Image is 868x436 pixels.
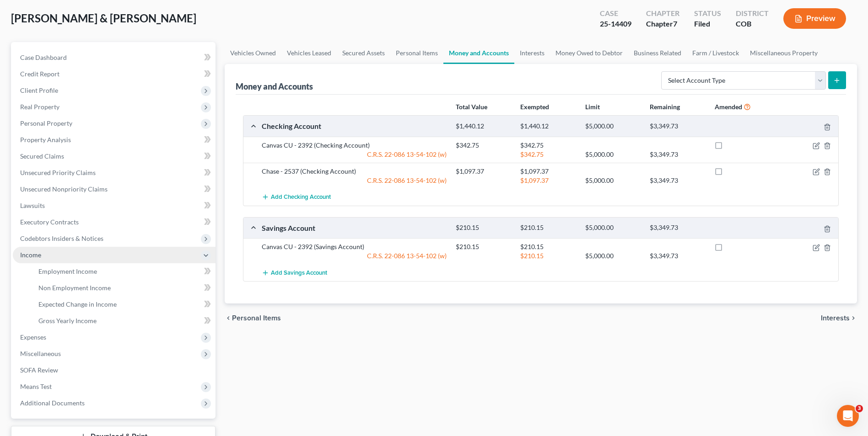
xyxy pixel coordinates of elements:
iframe: Intercom live chat [837,405,859,427]
button: Add Checking Account [262,189,331,206]
div: $342.75 [516,150,580,159]
span: Codebtors Insiders & Notices [20,234,103,242]
div: Canvas CU - 2392 (Savings Account) [257,242,451,251]
strong: Total Value [456,103,487,111]
a: Non Employment Income [31,280,216,296]
a: Lawsuits [13,197,216,214]
a: Unsecured Priority Claims [13,165,216,181]
span: Add Checking Account [271,194,331,201]
div: $1,097.37 [451,167,516,176]
div: C.R.S. 22-086 13-54-102 (w) [257,176,451,185]
div: $5,000.00 [581,176,645,185]
i: chevron_right [850,314,857,322]
strong: Remaining [650,103,680,111]
i: chevron_left [225,314,232,322]
a: Gross Yearly Income [31,313,216,329]
span: [PERSON_NAME] & [PERSON_NAME] [11,11,196,25]
a: Farm / Livestock [687,42,744,64]
span: Property Analysis [20,136,71,144]
a: Vehicles Owned [225,42,281,64]
div: $210.15 [451,242,516,251]
span: Interests [821,314,850,322]
div: $210.15 [451,223,516,232]
div: Filed [694,19,721,29]
span: Secured Claims [20,152,64,160]
span: Add Savings Account [271,269,327,276]
div: Money and Accounts [236,81,313,92]
div: Canvas CU - 2392 (Checking Account) [257,141,451,150]
a: Credit Report [13,66,216,82]
span: Expenses [20,333,46,341]
div: Status [694,8,721,19]
span: Unsecured Priority Claims [20,169,96,176]
div: $210.15 [516,242,580,251]
a: Secured Claims [13,148,216,165]
span: Gross Yearly Income [38,317,97,324]
div: $3,349.73 [645,251,710,261]
div: $1,440.12 [516,122,580,131]
div: $1,440.12 [451,122,516,131]
div: $210.15 [516,223,580,232]
span: Employment Income [38,267,97,275]
div: $1,097.37 [516,176,580,185]
strong: Amended [715,103,742,111]
a: SOFA Review [13,362,216,378]
span: Unsecured Nonpriority Claims [20,185,108,193]
span: Income [20,251,41,259]
span: Client Profile [20,86,58,94]
div: $210.15 [516,251,580,261]
div: Case [600,8,631,19]
span: Executory Contracts [20,218,79,226]
div: $3,349.73 [645,122,710,131]
div: COB [736,19,769,29]
a: Money Owed to Debtor [550,42,628,64]
a: Money and Accounts [443,42,514,64]
div: Savings Account [257,223,451,233]
span: Lawsuits [20,202,45,209]
div: Checking Account [257,121,451,131]
span: Credit Report [20,70,59,78]
a: Property Analysis [13,132,216,148]
div: District [736,8,769,19]
button: Add Savings Account [262,264,327,281]
div: $5,000.00 [581,223,645,232]
span: Case Dashboard [20,53,67,61]
a: Employment Income [31,263,216,280]
span: Real Property [20,103,59,111]
a: Case Dashboard [13,49,216,66]
span: Means Test [20,383,52,390]
div: Chapter [646,8,679,19]
div: Chase - 2537 (Checking Account) [257,167,451,176]
div: $3,349.73 [645,223,710,232]
span: 7 [673,19,677,28]
span: Additional Documents [20,399,85,407]
div: C.R.S. 22-086 13-54-102 (w) [257,251,451,261]
div: $1,097.37 [516,167,580,176]
div: $3,349.73 [645,176,710,185]
a: Miscellaneous Property [744,42,823,64]
a: Expected Change in Income [31,296,216,313]
a: Unsecured Nonpriority Claims [13,181,216,197]
button: Interests chevron_right [821,314,857,322]
a: Vehicles Leased [281,42,337,64]
span: Expected Change in Income [38,300,117,308]
div: 25-14409 [600,19,631,29]
a: Executory Contracts [13,214,216,230]
a: Interests [514,42,550,64]
a: Personal Items [390,42,443,64]
div: $5,000.00 [581,251,645,261]
a: Business Related [628,42,687,64]
span: Personal Property [20,119,72,127]
span: 3 [856,405,863,412]
button: chevron_left Personal Items [225,314,281,322]
span: Personal Items [232,314,281,322]
button: Preview [783,8,846,29]
div: $5,000.00 [581,122,645,131]
span: Non Employment Income [38,284,111,292]
strong: Exempted [520,103,549,111]
span: SOFA Review [20,366,58,374]
div: $5,000.00 [581,150,645,159]
div: $3,349.73 [645,150,710,159]
div: $342.75 [451,141,516,150]
strong: Limit [585,103,600,111]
